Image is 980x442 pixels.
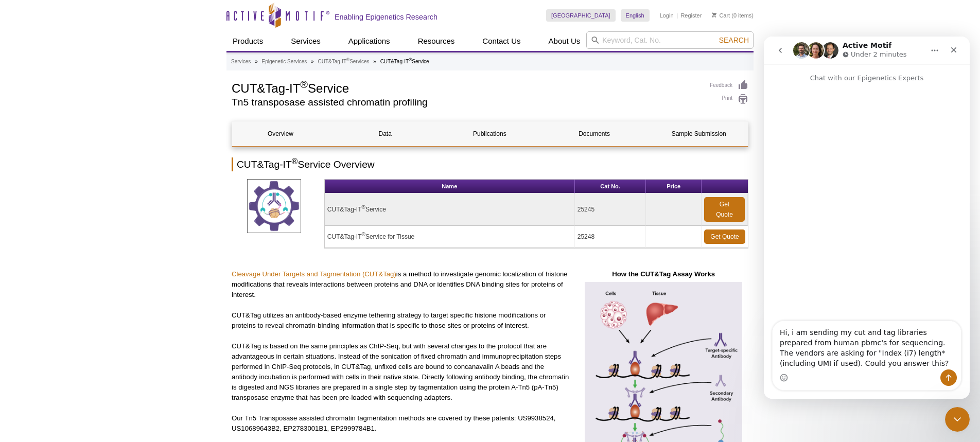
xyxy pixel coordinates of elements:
td: 25245 [575,193,646,226]
strong: How the CUT&Tag Assay Works [612,270,715,278]
td: CUT&Tag-IT Service [325,193,575,226]
a: Overview [232,121,329,146]
a: Data [337,121,433,146]
a: Sample Submission [651,121,747,146]
h1: CUT&Tag-IT Service [232,80,699,95]
p: is a method to investigate genomic localization of histone modifications that reveals interaction... [232,269,571,300]
p: CUT&Tag utilizes an antibody-based enzyme tethering strategy to target specific histone modificat... [232,310,571,331]
th: Cat No. [575,180,646,193]
li: | [676,9,678,22]
a: Publications [441,121,538,146]
sup: ® [362,232,365,237]
a: About Us [542,31,587,51]
h2: CUT&Tag-IT Service Overview [232,157,748,171]
a: Epigenetic Services [261,57,307,66]
li: » [373,59,376,64]
sup: ® [362,204,365,210]
sup: ® [300,79,308,90]
a: Contact Us [476,31,527,51]
a: Cleavage Under Targets and Tagmentation (CUT&Tag) [232,270,396,278]
sup: ® [346,57,349,62]
button: Search [716,36,752,45]
li: » [255,59,258,64]
sup: ® [409,57,412,62]
th: Name [325,180,575,193]
a: Get Quote [704,229,745,244]
a: Feedback [710,80,748,91]
sup: ® [292,157,298,166]
a: CUT&Tag-IT®Services [318,57,369,66]
a: Products [226,31,269,51]
p: Our Tn5 Transposase assisted chromatin tagmentation methods are covered by these patents: US99385... [232,413,571,434]
a: Login [660,12,674,19]
a: Services [231,57,251,66]
input: Keyword, Cat. No. [586,31,754,49]
iframe: Intercom live chat [945,407,970,432]
a: English [621,9,650,22]
a: Services [285,31,327,51]
li: » [311,59,314,64]
p: CUT&Tag is based on the same principles as ChIP-Seq, but with several changes to the protocol tha... [232,341,571,403]
td: CUT&Tag-IT Service for Tissue [325,226,575,248]
a: Get Quote [704,197,745,222]
h2: Tn5 transposase assisted chromatin profiling [232,98,699,107]
li: CUT&Tag-IT Service [380,59,429,64]
td: 25248 [575,226,646,248]
span: Search [719,36,749,44]
a: Print [710,94,748,105]
img: Your Cart [712,12,716,17]
a: Documents [546,121,643,146]
h2: Enabling Epigenetics Research [335,12,437,22]
a: [GEOGRAPHIC_DATA] [546,9,616,22]
img: CUT&Tag Service [247,179,301,233]
iframe: Intercom live chat [764,37,970,399]
a: Applications [342,31,396,51]
a: Register [680,12,702,19]
th: Price [646,180,702,193]
li: (0 items) [712,9,754,22]
a: Resources [412,31,461,51]
a: Cart [712,12,730,19]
